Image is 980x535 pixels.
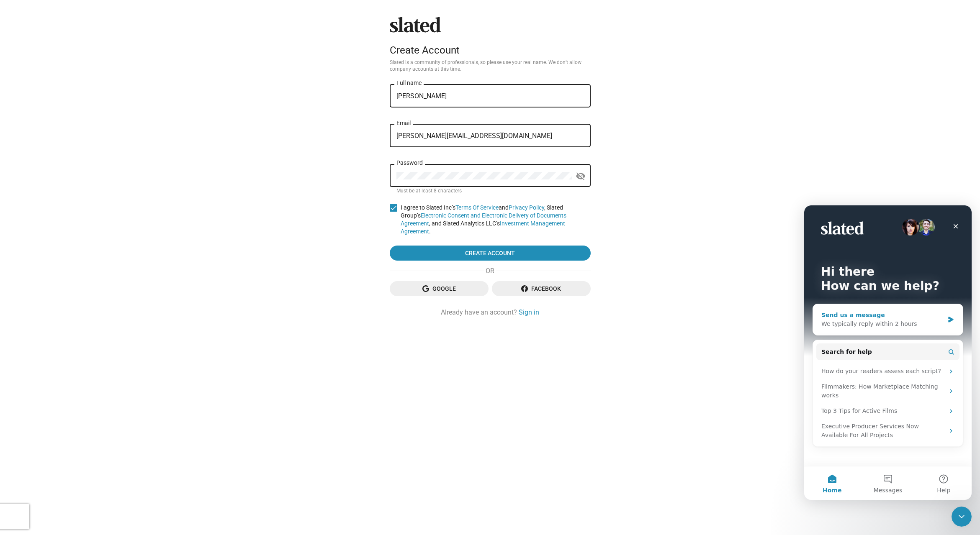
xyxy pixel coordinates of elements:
button: Show password [572,168,589,184]
span: Facebook [499,281,584,296]
a: Sign in [519,308,539,317]
a: Terms Of Service [455,204,499,211]
button: Facebook [492,281,591,296]
button: Create account [390,246,591,261]
iframe: Intercom live chat [952,507,972,527]
a: Electronic Consent and Electronic Delivery of Documents Agreement [401,212,566,227]
span: Google [396,281,482,296]
button: Google [390,281,489,296]
div: Create Account [390,44,591,56]
a: Privacy Policy [509,204,544,211]
sl-branding: Create Account [390,17,591,59]
span: Create account [396,246,584,261]
mat-icon: visibility_off [576,170,586,183]
mat-hint: Must be at least 8 characters [396,188,462,195]
iframe: Intercom live chat [804,205,972,500]
span: I agree to Slated Inc’s and , Slated Group’s , and Slated Analytics LLC’s . [401,204,591,236]
p: Slated is a community of professionals, so please use your real name. We don’t allow company acco... [390,59,591,73]
div: Already have an account? [390,308,591,317]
